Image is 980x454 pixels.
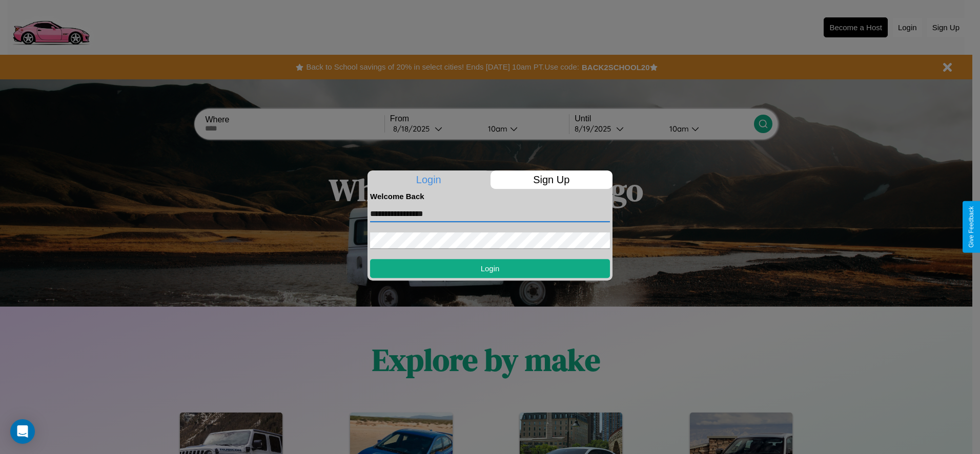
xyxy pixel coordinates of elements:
[367,170,490,189] p: Login
[370,259,610,278] button: Login
[10,419,35,444] div: Open Intercom Messenger
[968,206,975,248] div: Give Feedback
[491,170,613,189] p: Sign Up
[370,192,610,201] h4: Welcome Back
